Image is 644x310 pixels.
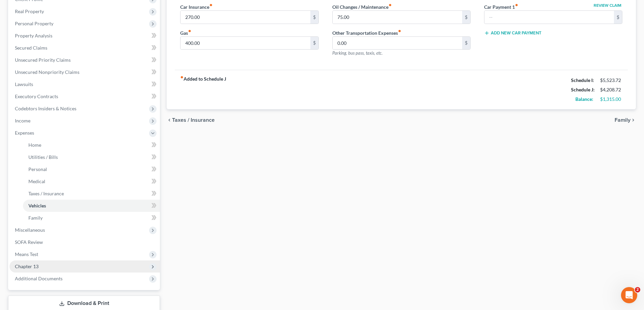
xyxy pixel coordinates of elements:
[332,29,401,36] label: Other Transportation Expenses
[600,77,622,84] div: $5,523.72
[172,117,215,123] span: Taxes / Insurance
[15,21,53,26] span: Personal Property
[188,29,191,33] i: fiber_manual_record
[333,37,462,50] input: --
[9,42,160,54] a: Secured Claims
[167,117,172,123] i: chevron_left
[484,3,518,10] label: Car Payment 1
[15,251,38,257] span: Means Test
[310,37,318,50] div: $
[332,50,383,56] span: Parking, bus pass, taxis, etc.
[635,287,640,292] span: 2
[181,37,310,50] input: --
[23,151,160,163] a: Utilities / Bills
[209,3,213,7] i: fiber_manual_record
[23,212,160,224] a: Family
[15,130,34,136] span: Expenses
[398,29,401,33] i: fiber_manual_record
[462,37,470,50] div: $
[180,29,191,36] label: Gas
[23,200,160,212] a: Vehicles
[28,154,58,160] span: Utilities / Bills
[9,54,160,66] a: Unsecured Priority Claims
[600,86,622,93] div: $4,208.72
[15,45,47,51] span: Secured Claims
[181,11,310,24] input: --
[615,117,630,123] span: Family
[15,227,45,233] span: Miscellaneous
[15,33,52,38] span: Property Analysis
[23,188,160,200] a: Taxes / Insurance
[484,30,542,36] button: Add New Car Payment
[600,96,622,103] div: $1,315.00
[9,78,160,90] a: Lawsuits
[615,117,636,123] button: Family chevron_right
[310,11,318,24] div: $
[388,3,392,7] i: fiber_manual_record
[9,30,160,42] a: Property Analysis
[180,76,226,104] strong: Added to Schedule J
[9,90,160,103] a: Executory Contracts
[28,166,47,172] span: Personal
[15,69,79,75] span: Unsecured Nonpriority Claims
[462,11,470,24] div: $
[23,139,160,151] a: Home
[575,96,593,102] strong: Balance:
[15,118,30,123] span: Income
[167,117,215,123] button: chevron_left Taxes / Insurance
[333,11,462,24] input: --
[614,11,622,24] div: $
[15,263,39,269] span: Chapter 13
[593,3,622,7] button: Review Claim
[15,93,58,99] span: Executory Contracts
[180,3,213,10] label: Car Insurance
[484,11,614,24] input: --
[28,203,46,208] span: Vehicles
[28,178,45,184] span: Medical
[15,81,33,87] span: Lawsuits
[28,142,41,148] span: Home
[630,117,636,123] i: chevron_right
[15,239,43,245] span: SOFA Review
[28,191,64,196] span: Taxes / Insurance
[515,3,518,7] i: fiber_manual_record
[9,236,160,248] a: SOFA Review
[15,106,76,111] span: Codebtors Insiders & Notices
[621,287,637,303] iframe: Intercom live chat
[28,215,43,221] span: Family
[9,66,160,78] a: Unsecured Nonpriority Claims
[15,57,71,63] span: Unsecured Priority Claims
[571,77,594,83] strong: Schedule I:
[571,87,595,92] strong: Schedule J:
[15,276,63,281] span: Additional Documents
[15,8,44,14] span: Real Property
[180,76,184,79] i: fiber_manual_record
[23,163,160,175] a: Personal
[23,175,160,188] a: Medical
[332,3,392,10] label: Oil Changes / Maintenance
